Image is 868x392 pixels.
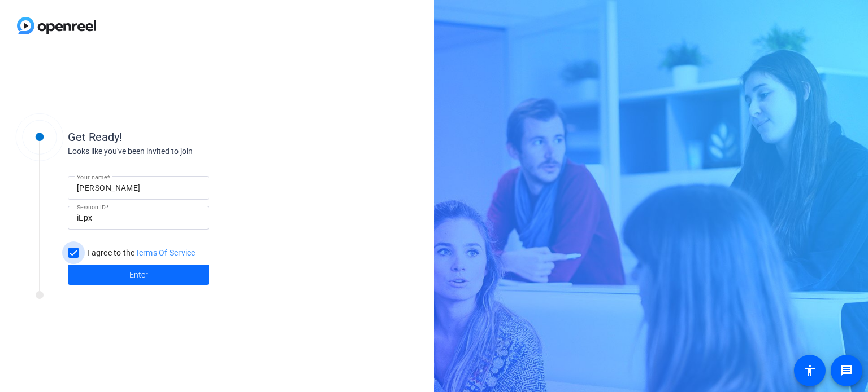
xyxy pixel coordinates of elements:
[129,269,148,281] span: Enter
[840,364,853,377] mat-icon: message
[135,248,196,257] a: Terms Of Service
[68,129,294,146] div: Get Ready!
[85,247,196,258] label: I agree to the
[77,204,106,210] mat-label: Session ID
[68,146,294,157] div: Looks like you've been invited to join
[77,174,107,180] mat-label: Your name
[803,364,817,377] mat-icon: accessibility
[68,265,209,285] button: Enter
